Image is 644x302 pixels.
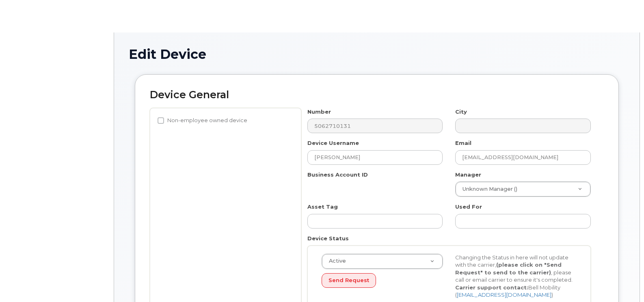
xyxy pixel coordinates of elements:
[307,108,331,116] label: Number
[455,108,467,116] label: City
[449,254,583,299] div: Changing the Status in here will not update with the carrier, , please call or email carrier to e...
[455,284,528,291] strong: Carrier support contact:
[150,89,604,101] h2: Device General
[457,291,551,298] a: [EMAIL_ADDRESS][DOMAIN_NAME]
[324,257,346,265] span: Active
[455,203,482,211] label: Used For
[158,117,164,124] input: Non-employee owned device
[322,273,376,288] button: Send Request
[307,235,349,242] label: Device Status
[455,139,471,147] label: Email
[458,186,517,193] span: Unknown Manager ()
[158,116,247,125] label: Non-employee owned device
[129,47,625,61] h1: Edit Device
[307,171,368,179] label: Business Account ID
[307,203,338,211] label: Asset Tag
[455,171,481,179] label: Manager
[456,182,590,196] a: Unknown Manager ()
[307,139,359,147] label: Device Username
[322,254,443,269] a: Active
[455,261,562,276] strong: (please click on "Send Request" to send to the carrier)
